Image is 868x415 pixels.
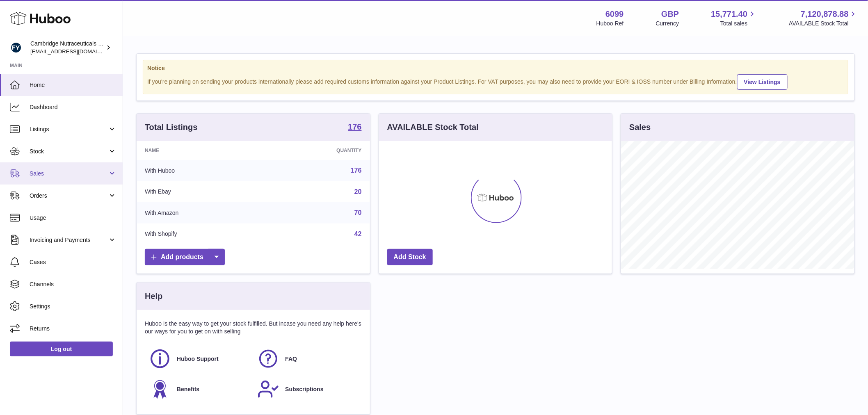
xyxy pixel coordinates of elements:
[149,348,249,370] a: Huboo Support
[354,188,362,195] a: 20
[605,9,624,20] strong: 6099
[10,41,22,54] img: huboo@camnutra.com
[354,230,362,237] a: 42
[789,20,858,27] span: AVAILABLE Stock Total
[137,181,264,203] td: With Ebay
[387,249,433,266] a: Add Stock
[145,291,162,302] h3: Help
[30,81,116,89] span: Home
[30,192,108,200] span: Orders
[147,73,844,90] div: If you're planning on sending your products internationally please add required customs informati...
[348,123,361,131] strong: 176
[737,74,788,90] a: View Listings
[656,20,679,27] div: Currency
[30,303,116,310] span: Settings
[30,325,116,333] span: Returns
[147,64,844,72] strong: Notice
[596,20,624,27] div: Huboo Ref
[285,385,323,393] span: Subscriptions
[711,9,757,27] a: 15,771.40 Total sales
[387,122,479,133] h3: AVAILABLE Stock Total
[177,355,219,363] span: Huboo Support
[30,40,104,55] div: Cambridge Nutraceuticals Ltd
[30,280,116,288] span: Channels
[145,249,225,266] a: Add products
[145,320,362,335] p: Huboo is the easy way to get your stock fulfilled. But incase you need any help here's our ways f...
[351,167,362,174] a: 176
[145,122,198,133] h3: Total Listings
[285,355,297,363] span: FAQ
[30,258,116,266] span: Cases
[137,160,264,181] td: With Huboo
[629,122,651,133] h3: Sales
[789,9,858,27] a: 7,120,878.88 AVAILABLE Stock Total
[348,123,361,132] a: 176
[10,342,113,356] a: Log out
[720,20,757,27] span: Total sales
[137,202,264,223] td: With Amazon
[137,223,264,245] td: With Shopify
[177,385,199,393] span: Benefits
[264,141,370,160] th: Quantity
[30,148,108,155] span: Stock
[137,141,264,160] th: Name
[30,48,121,55] span: [EMAIL_ADDRESS][DOMAIN_NAME]
[30,236,108,244] span: Invoicing and Payments
[354,209,362,216] a: 70
[149,378,249,400] a: Benefits
[661,9,679,20] strong: GBP
[257,348,357,370] a: FAQ
[30,214,116,222] span: Usage
[30,103,116,111] span: Dashboard
[711,9,747,20] span: 15,771.40
[801,9,849,20] span: 7,120,878.88
[257,378,357,400] a: Subscriptions
[30,170,108,178] span: Sales
[30,125,108,133] span: Listings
